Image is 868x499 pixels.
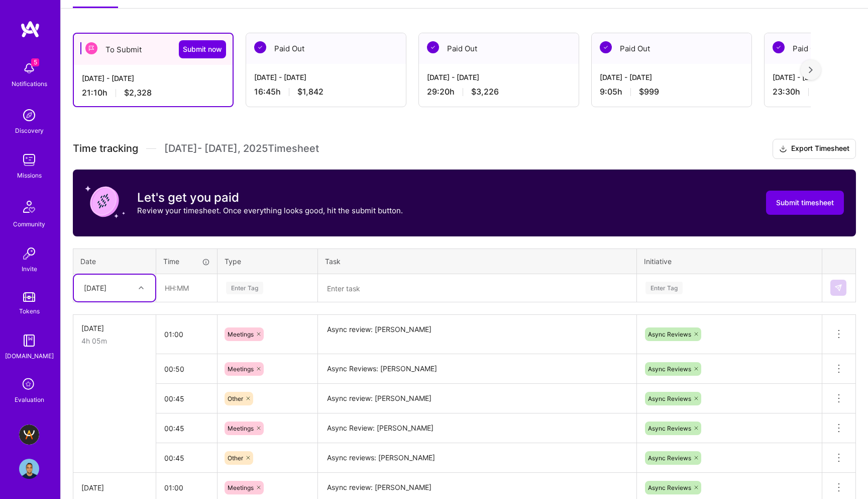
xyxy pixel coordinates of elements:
span: Meetings [228,330,254,338]
textarea: Async Review: [PERSON_NAME] [319,414,635,442]
img: A.Team - Grow A.Team's Community & Demand [19,425,39,445]
div: Paid Out [419,33,579,64]
span: Other [228,395,243,402]
button: Submit timesheet [766,191,844,215]
img: Submit [834,284,842,292]
span: Meetings [228,365,254,373]
span: $1,842 [297,87,323,97]
textarea: Async reviews: [PERSON_NAME] [319,444,635,472]
span: Async Reviews [648,484,691,491]
div: [DATE] - [DATE] [82,73,225,84]
div: To Submit [74,34,233,65]
div: Initiative [644,256,815,267]
a: A.Team - Grow A.Team's Community & Demand [17,425,42,445]
th: Date [73,248,156,274]
input: HH:MM [156,415,217,442]
div: 21:10 h [82,88,225,98]
div: 29:20 h [427,87,571,97]
div: Time [163,256,210,267]
textarea: Async review: [PERSON_NAME] [319,316,635,354]
span: [DATE] - [DATE] , 2025 Timesheet [164,142,319,155]
div: Evaluation [15,394,44,405]
span: Submit now [183,44,222,54]
img: logo [20,20,40,38]
input: HH:MM [157,275,216,301]
div: [DATE] [81,323,148,334]
span: Meetings [228,425,254,432]
img: Paid Out [427,41,439,53]
span: Meetings [228,484,254,491]
a: User Avatar [17,459,42,479]
div: [DATE] - [DATE] [254,72,398,82]
div: 9:05 h [600,87,743,97]
img: right [809,66,813,73]
i: icon Download [779,144,787,154]
img: teamwork [19,150,39,170]
p: Review your timesheet. Once everything looks good, hit the submit button. [137,205,403,216]
div: [DATE] [81,482,148,493]
div: Discovery [15,125,44,136]
img: Invite [19,243,39,264]
div: [DOMAIN_NAME] [5,351,54,361]
div: Enter Tag [645,280,683,296]
div: Tokens [19,306,40,316]
h3: Let's get you paid [137,190,403,205]
img: Community [17,195,41,219]
span: Async Reviews [648,330,691,338]
img: To Submit [85,42,97,54]
th: Task [318,248,637,274]
div: 4h 05m [81,336,148,346]
div: Enter Tag [226,280,263,296]
i: icon SelectionTeam [20,375,39,394]
img: tokens [23,292,35,302]
span: Submit timesheet [776,198,834,208]
div: [DATE] [84,283,106,293]
span: $3,226 [471,87,499,97]
div: Paid Out [592,33,751,64]
span: Async Reviews [648,425,691,432]
textarea: Async review: [PERSON_NAME] [319,385,635,412]
div: Paid Out [246,33,406,64]
img: Paid Out [254,41,266,53]
input: HH:MM [156,445,217,471]
button: Submit now [179,40,226,58]
img: Paid Out [773,41,785,53]
img: guide book [19,330,39,351]
span: Async Reviews [648,365,691,373]
input: HH:MM [156,321,217,348]
input: HH:MM [156,385,217,412]
img: bell [19,58,39,78]
span: Other [228,454,243,462]
span: Async Reviews [648,395,691,402]
div: [DATE] - [DATE] [427,72,571,82]
span: Time tracking [73,142,138,155]
span: $2,328 [124,88,152,98]
th: Type [218,248,318,274]
span: 5 [31,58,39,66]
input: HH:MM [156,356,217,382]
div: 16:45 h [254,87,398,97]
i: icon Chevron [139,285,144,290]
img: discovery [19,105,39,125]
div: Missions [17,170,42,181]
img: User Avatar [19,459,39,479]
div: Invite [22,264,37,274]
div: [DATE] - [DATE] [600,72,743,82]
span: Async Reviews [648,454,691,462]
div: Community [13,219,45,229]
button: Export Timesheet [773,139,856,159]
span: $999 [639,87,659,97]
div: Notifications [12,78,47,89]
img: Paid Out [600,41,612,53]
textarea: Async Reviews: [PERSON_NAME] [319,355,635,383]
img: coin [85,182,125,222]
